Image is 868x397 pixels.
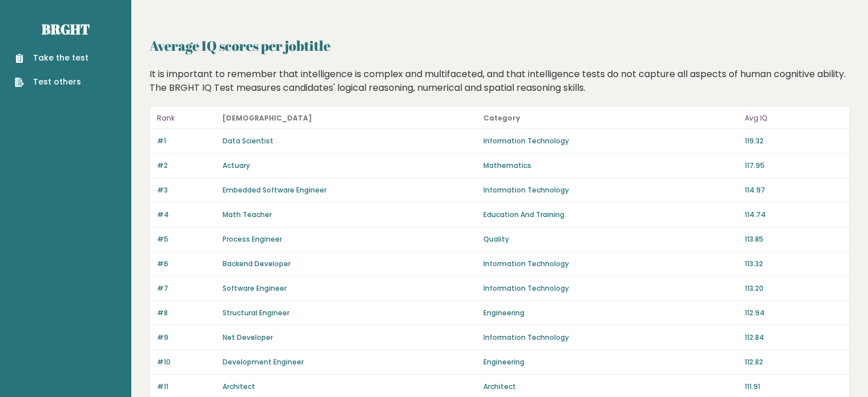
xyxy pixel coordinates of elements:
[745,259,842,269] p: 113.32
[157,161,216,171] p: #2
[483,185,737,195] p: Information Technology
[745,357,842,367] p: 112.82
[745,283,842,294] p: 113.20
[150,35,850,56] h2: Average IQ scores per jobtitle
[157,332,216,343] p: #9
[157,357,216,367] p: #10
[223,161,250,170] a: Actuary
[223,136,273,146] a: Data Scientist
[745,210,842,220] p: 114.74
[157,308,216,318] p: #8
[483,308,737,318] p: Engineering
[157,382,216,392] p: #11
[157,259,216,269] p: #6
[157,234,216,244] p: #5
[483,161,737,171] p: Mathematics
[745,136,842,146] p: 119.32
[483,210,737,220] p: Education And Training
[223,234,282,244] a: Process Engineer
[223,210,272,219] a: Math Teacher
[157,185,216,195] p: #3
[745,382,842,392] p: 111.91
[15,76,88,88] a: Test others
[42,20,90,38] a: Brght
[223,382,255,391] a: Architect
[745,308,842,318] p: 112.94
[15,52,88,64] a: Take the test
[157,136,216,146] p: #1
[745,332,842,343] p: 112.84
[483,113,520,123] b: Category
[483,283,737,294] p: Information Technology
[157,283,216,294] p: #7
[223,259,290,268] a: Backend Developer
[157,210,216,220] p: #4
[223,308,289,318] a: Structural Engineer
[223,332,273,342] a: Net Developer
[223,357,304,367] a: Development Engineer
[157,111,216,125] p: Rank
[745,161,842,171] p: 117.95
[223,113,312,123] b: [DEMOGRAPHIC_DATA]
[745,185,842,195] p: 114.97
[745,111,842,125] p: Avg IQ
[483,259,737,269] p: Information Technology
[223,185,326,195] a: Embedded Software Engineer
[223,283,286,293] a: Software Engineer
[483,357,737,367] p: Engineering
[483,332,737,343] p: Information Technology
[483,382,737,392] p: Architect
[483,234,737,244] p: Quality
[745,234,842,244] p: 113.85
[483,136,737,146] p: Information Technology
[146,67,854,95] div: It is important to remember that intelligence is complex and multifaceted, and that intelligence ...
